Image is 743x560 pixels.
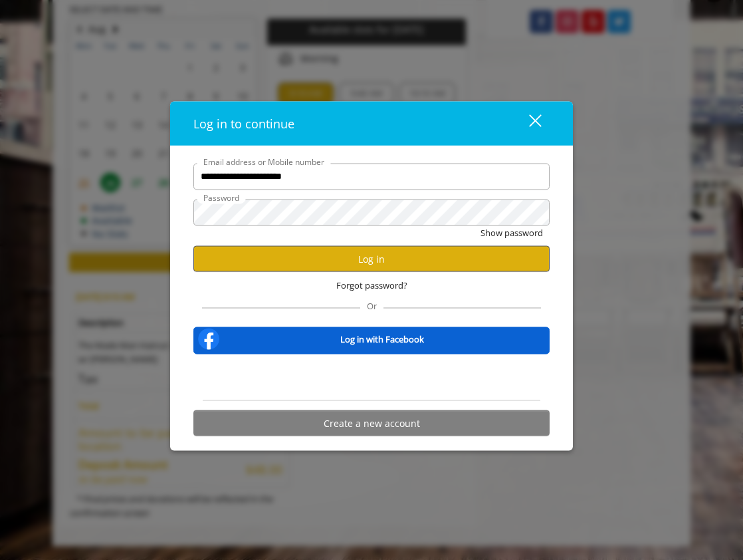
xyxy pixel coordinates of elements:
img: facebook-logo [195,326,222,352]
span: Log in to continue [193,115,294,131]
b: Log in with Facebook [340,332,424,346]
button: Create a new account [193,410,550,436]
input: Password [193,199,550,225]
div: close dialog [514,113,540,133]
button: close dialog [504,110,550,137]
button: Log in [193,246,550,272]
button: Show password [480,225,543,239]
input: Email address or Mobile number [193,163,550,190]
label: Email address or Mobile number [197,155,331,168]
iframe: Sign in with Google Button [290,363,453,392]
span: Or [360,300,383,312]
label: Password [197,191,246,204]
span: Forgot password? [336,279,407,293]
